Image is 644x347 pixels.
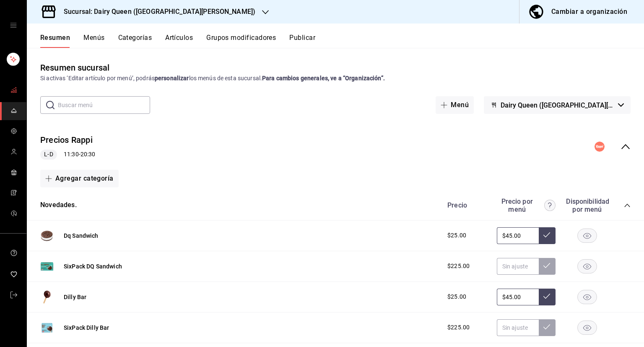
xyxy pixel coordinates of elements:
span: $225.00 [447,262,470,271]
div: Cambiar a organización [551,6,627,18]
img: Preview [40,321,54,334]
span: $25.00 [447,292,466,301]
div: navigation tabs [40,34,644,48]
div: Disponibilidad por menú [566,197,608,213]
div: 11:30 - 20:30 [40,150,95,160]
input: Sin ajuste [497,258,539,275]
input: Sin ajuste [497,289,539,305]
h3: Sucursal: Dairy Queen ([GEOGRAPHIC_DATA][PERSON_NAME]) [57,7,255,17]
button: Agregar categoría [40,170,119,187]
button: open drawer [10,22,17,29]
img: Preview [40,260,54,273]
button: Dilly Bar [64,293,86,301]
button: Artículos [165,34,193,48]
button: SixPack DQ Sandwich [64,262,122,271]
button: Precios Rappi [40,134,93,146]
button: Categorías [118,34,152,48]
button: Resumen [40,34,70,48]
div: Precio por menú [497,197,556,213]
strong: Para cambios generales, ve a “Organización”. [262,75,385,81]
div: Si activas ‘Editar artículo por menú’, podrás los menús de esta sucursal. [40,74,631,83]
span: L-D [41,150,56,159]
button: collapse-category-row [624,202,631,209]
button: Dairy Queen ([GEOGRAPHIC_DATA][PERSON_NAME]) [484,96,631,114]
button: Menús [83,34,104,48]
div: Resumen sucursal [40,61,109,74]
input: Buscar menú [58,97,150,113]
button: Grupos modificadores [206,34,276,48]
div: Precio [439,201,493,209]
span: $225.00 [447,323,470,332]
button: Dq Sandwich [64,231,99,240]
input: Sin ajuste [497,227,539,244]
strong: personalizar [155,75,189,81]
button: Publicar [289,34,315,48]
button: Novedades. [40,200,77,210]
img: Preview [40,229,54,242]
button: SixPack Dilly Bar [64,323,109,332]
span: Dairy Queen ([GEOGRAPHIC_DATA][PERSON_NAME]) [501,101,615,109]
img: Preview [40,290,54,304]
div: collapse-menu-row [27,127,644,166]
input: Sin ajuste [497,319,539,336]
span: $25.00 [447,231,466,240]
button: Menú [436,96,474,114]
